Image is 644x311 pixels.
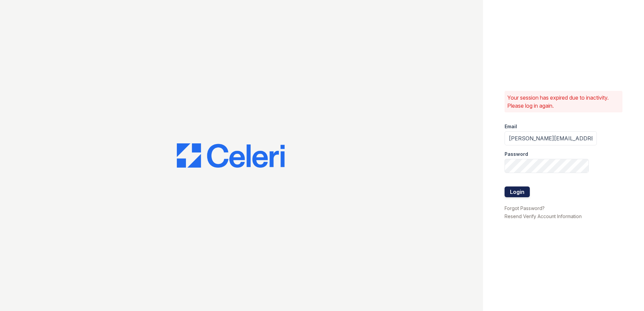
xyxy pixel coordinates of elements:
[505,213,582,219] a: Resend Verify Account Information
[505,123,517,130] label: Email
[177,143,285,168] img: CE_Logo_Blue-a8612792a0a2168367f1c8372b55b34899dd931a85d93a1a3d3e32e68fde9ad4.png
[505,186,530,197] button: Login
[505,205,545,211] a: Forgot Password?
[505,151,528,158] label: Password
[507,94,620,110] p: Your session has expired due to inactivity. Please log in again.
